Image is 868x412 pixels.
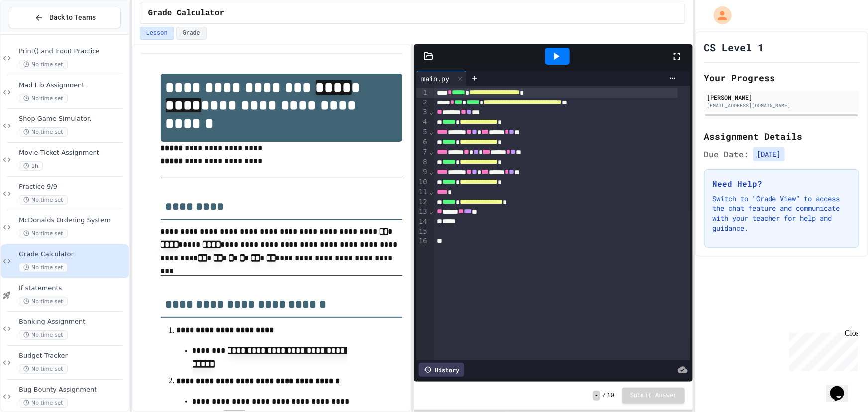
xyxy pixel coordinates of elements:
[713,194,851,233] p: Switch to "Grade View" to access the chat feature and communicate with your teacher for help and ...
[704,129,859,143] h2: Assignment Details
[429,188,434,196] span: Fold line
[19,216,127,225] span: McDonalds Ordering System
[416,127,429,137] div: 5
[19,127,68,137] span: No time set
[416,227,429,237] div: 15
[19,115,127,123] span: Shop Game Simulator.
[416,236,429,246] div: 16
[703,4,734,27] div: My Account
[19,364,68,374] span: No time set
[176,27,207,40] button: Grade
[707,102,856,109] div: [EMAIL_ADDRESS][DOMAIN_NAME]
[429,207,434,215] span: Fold line
[753,147,785,161] span: [DATE]
[416,217,429,227] div: 14
[9,7,121,28] button: Back to Teams
[416,98,429,107] div: 2
[49,12,96,23] span: Back to Teams
[416,197,429,207] div: 12
[19,149,127,157] span: Movie Ticket Assignment
[416,137,429,147] div: 6
[704,71,859,85] h2: Your Progress
[630,392,677,400] span: Submit Answer
[707,93,856,102] div: [PERSON_NAME]
[19,60,68,69] span: No time set
[704,148,749,160] span: Due Date:
[607,392,614,400] span: 10
[713,178,851,190] h3: Need Help?
[416,107,429,117] div: 3
[19,161,43,171] span: 1h
[622,388,685,404] button: Submit Answer
[416,71,467,86] div: main.py
[416,187,429,197] div: 11
[826,372,858,402] iframe: chat widget
[416,88,429,98] div: 1
[140,27,174,40] button: Lesson
[148,7,225,19] span: Grade Calculator
[602,392,606,400] span: /
[4,4,69,63] div: Chat with us now!Close
[19,284,127,293] span: If statements
[416,117,429,127] div: 4
[19,297,68,306] span: No time set
[429,108,434,116] span: Fold line
[419,363,464,377] div: History
[429,128,434,136] span: Fold line
[19,250,127,259] span: Grade Calculator
[19,47,127,56] span: Print() and Input Practice
[704,40,764,54] h1: CS Level 1
[19,263,68,272] span: No time set
[593,391,600,401] span: -
[19,81,127,90] span: Mad Lib Assignment
[416,147,429,157] div: 7
[416,167,429,177] div: 9
[429,148,434,156] span: Fold line
[429,168,434,176] span: Fold line
[19,330,68,340] span: No time set
[19,229,68,238] span: No time set
[19,352,127,360] span: Budget Tracker
[19,183,127,191] span: Practice 9/9
[19,398,68,408] span: No time set
[416,73,454,84] div: main.py
[785,329,858,371] iframe: chat widget
[416,207,429,217] div: 13
[19,94,68,103] span: No time set
[19,318,127,326] span: Banking Assignment
[416,177,429,187] div: 10
[416,157,429,167] div: 8
[19,195,68,205] span: No time set
[19,386,127,394] span: Bug Bounty Assignment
